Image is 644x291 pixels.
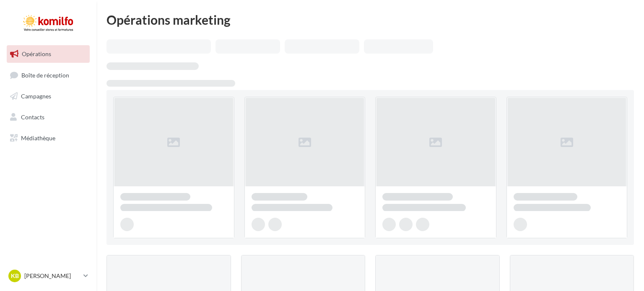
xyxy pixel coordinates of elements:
p: [PERSON_NAME] [24,272,80,280]
a: Boîte de réception [5,66,91,84]
span: Boîte de réception [21,71,69,78]
span: KB [11,272,19,280]
a: Médiathèque [5,129,91,147]
a: Campagnes [5,88,91,105]
a: Opérations [5,45,91,63]
div: Opérations marketing [106,13,634,26]
span: Campagnes [21,93,51,100]
span: Contacts [21,113,44,121]
span: Opérations [22,50,51,57]
a: KB [PERSON_NAME] [7,268,90,284]
span: Médiathèque [21,134,55,141]
a: Contacts [5,108,91,126]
